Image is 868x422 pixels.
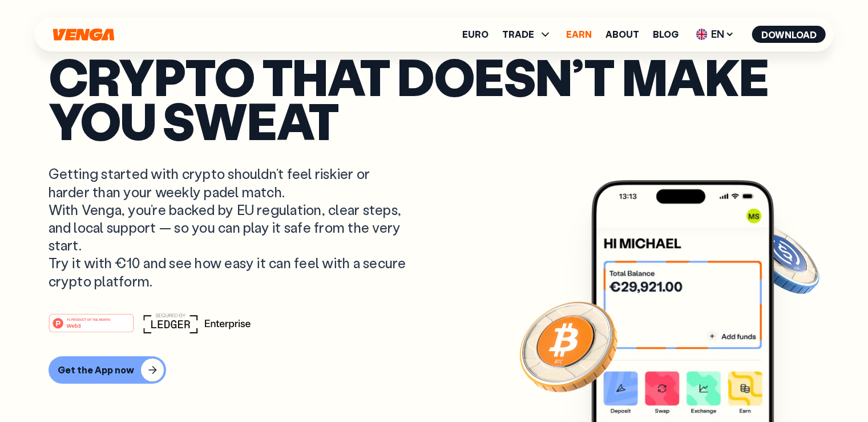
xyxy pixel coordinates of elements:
img: flag-uk [696,29,708,40]
span: TRADE [502,30,534,39]
a: Earn [566,30,592,39]
a: About [605,30,639,39]
tspan: Web3 [66,322,80,328]
span: EN [692,25,738,43]
img: USDC coin [740,217,822,300]
tspan: #1 PRODUCT OF THE MONTH [67,318,110,321]
button: Get the App now [49,356,166,384]
a: Euro [462,30,488,39]
a: Blog [653,30,679,39]
button: Download [752,26,826,43]
svg: Home [52,28,116,41]
p: Getting started with crypto shouldn’t feel riskier or harder than your weekly padel match. With V... [49,165,409,289]
a: #1 PRODUCT OF THE MONTHWeb3 [49,320,134,335]
img: Bitcoin [517,294,620,397]
a: Get the App now [49,356,820,384]
span: TRADE [502,27,552,41]
div: Get the App now [58,364,134,376]
p: Crypto that doesn’t make you sweat [49,54,820,142]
